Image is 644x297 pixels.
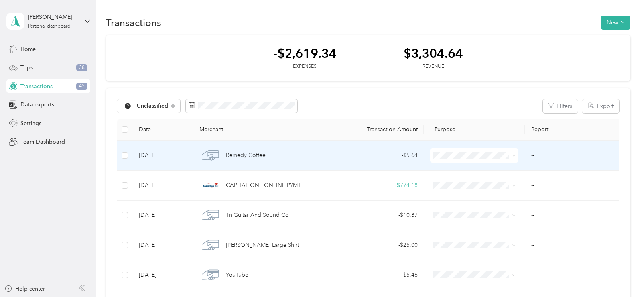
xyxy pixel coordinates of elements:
[525,119,621,141] th: Report
[132,141,193,171] td: [DATE]
[543,99,578,113] button: Filters
[202,207,219,224] img: Tn Guitar And Sound Co
[599,252,644,297] iframe: Everlance-gr Chat Button Frame
[20,63,33,72] span: Trips
[106,18,161,27] h1: Transactions
[20,82,53,90] span: Transactions
[337,119,424,141] th: Transaction Amount
[4,285,45,293] button: Help center
[226,151,266,160] span: Remedy Coffee
[202,147,219,164] img: Remedy Coffee
[525,171,621,201] td: --
[20,45,36,53] span: Home
[525,260,621,290] td: --
[525,201,621,230] td: --
[582,99,619,113] button: Export
[344,211,418,220] div: - $10.87
[137,103,169,109] span: Unclassified
[404,46,463,60] div: $3,304.64
[525,141,621,171] td: --
[273,46,337,60] div: -$2,619.34
[76,64,87,71] span: 38
[404,63,463,70] div: Revenue
[202,267,219,283] img: YouTube
[226,181,301,190] span: CAPITAL ONE ONLINE PYMT
[273,63,337,70] div: Expenses
[132,171,193,201] td: [DATE]
[430,126,455,133] span: Purpose
[344,151,418,160] div: - $5.64
[226,271,248,279] span: YouTube
[76,83,87,90] span: 45
[132,201,193,230] td: [DATE]
[193,119,337,141] th: Merchant
[20,138,65,146] span: Team Dashboard
[132,260,193,290] td: [DATE]
[20,100,54,109] span: Data exports
[28,13,78,21] div: [PERSON_NAME]
[344,181,418,190] div: + $774.18
[226,211,289,220] span: Tn Guitar And Sound Co
[132,119,193,141] th: Date
[202,177,219,194] img: CAPITAL ONE ONLINE PYMT
[344,241,418,250] div: - $25.00
[132,230,193,260] td: [DATE]
[28,24,71,29] div: Personal dashboard
[20,119,41,128] span: Settings
[601,16,630,30] button: New
[226,241,299,250] span: [PERSON_NAME] Large Shirt
[525,230,621,260] td: --
[202,237,219,254] img: Maggie Tharp Large Shirt
[344,271,418,279] div: - $5.46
